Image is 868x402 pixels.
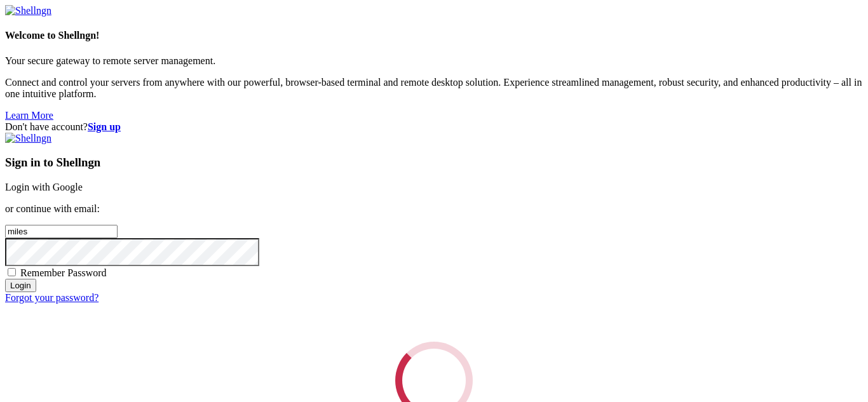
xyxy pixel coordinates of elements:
img: Shellngn [5,133,51,144]
div: Don't have account? [5,121,863,133]
input: Email address [5,225,118,238]
input: Login [5,279,36,292]
a: Forgot your password? [5,292,98,303]
h3: Sign in to Shellngn [5,156,863,170]
h4: Welcome to Shellngn! [5,30,863,41]
a: Login with Google [5,182,83,192]
span: Remember Password [20,267,107,278]
a: Sign up [88,121,121,132]
p: Connect and control your servers from anywhere with our powerful, browser-based terminal and remo... [5,77,863,100]
p: or continue with email: [5,203,863,215]
img: Shellngn [5,5,51,17]
a: Learn More [5,110,53,121]
p: Your secure gateway to remote server management. [5,55,863,67]
input: Remember Password [8,268,16,276]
